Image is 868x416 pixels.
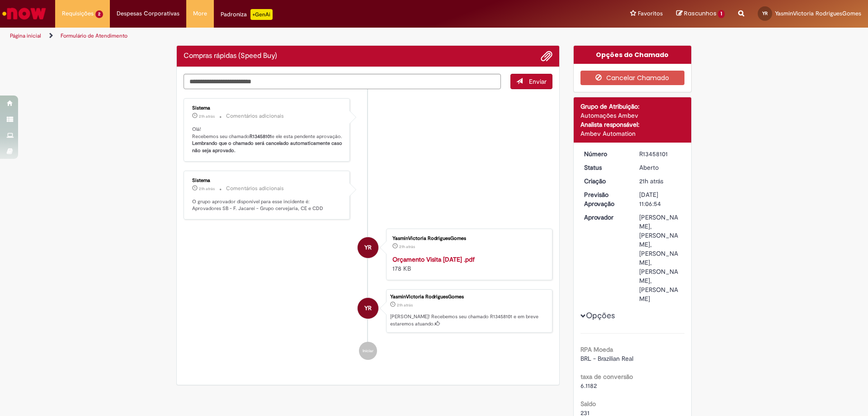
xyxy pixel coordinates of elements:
[580,102,685,111] div: Grupo de Atribuição:
[580,382,597,390] span: 6.1182
[364,297,372,319] span: YR
[184,289,552,333] li: YasminVictoria RodriguesGomes
[762,10,768,16] span: YR
[250,9,273,20] p: +GenAi
[580,354,633,363] span: BRL - Brazilian Real
[638,9,663,18] span: Favoritos
[392,255,543,273] div: 178 KB
[7,28,572,44] ul: Trilhas de página
[392,236,543,241] div: YasminVictoria RodriguesGomes
[639,190,681,208] div: [DATE] 11:06:54
[580,345,613,354] b: RPA Moeda
[10,32,41,39] a: Página inicial
[510,74,552,89] button: Enviar
[577,190,633,208] dt: Previsão Aprovação
[775,10,861,17] span: YasminVictoria RodriguesGomes
[577,177,633,186] dt: Criação
[358,298,378,319] div: YasminVictoria RodriguesGomes
[397,302,413,308] time: 28/08/2025 14:06:54
[390,294,547,300] div: YasminVictoria RodriguesGomes
[577,149,633,158] dt: Número
[193,9,207,18] span: More
[580,71,685,85] button: Cancelar Chamado
[580,111,685,120] div: Automações Ambev
[639,177,681,186] div: 28/08/2025 14:06:54
[574,46,692,64] div: Opções do Chamado
[577,213,633,222] dt: Aprovador
[529,77,547,86] span: Enviar
[95,10,103,18] span: 2
[184,89,552,369] ul: Histórico de tíquete
[364,237,372,258] span: YR
[580,400,596,408] b: Saldo
[117,9,179,18] span: Despesas Corporativas
[192,126,343,154] p: Olá! Recebemos seu chamado e ele esta pendente aprovação.
[192,140,344,154] b: Lembrando que o chamado será cancelado automaticamente caso não seja aprovado.
[199,186,215,191] time: 28/08/2025 14:07:06
[639,177,663,185] time: 28/08/2025 14:06:54
[639,163,681,172] div: Aberto
[580,120,685,129] div: Analista responsável:
[580,373,633,381] b: taxa de conversão
[226,112,284,120] small: Comentários adicionais
[639,213,681,303] div: [PERSON_NAME], [PERSON_NAME], [PERSON_NAME], [PERSON_NAME], [PERSON_NAME]
[718,10,725,18] span: 1
[62,9,94,18] span: Requisições
[399,244,415,249] time: 28/08/2025 13:59:33
[580,129,685,138] div: Ambev Automation
[358,237,378,258] div: YasminVictoria RodriguesGomes
[61,32,127,39] a: Formulário de Atendimento
[684,9,717,18] span: Rascunhos
[226,185,284,192] small: Comentários adicionais
[250,133,272,140] b: R13458101
[221,9,273,20] div: Padroniza
[639,149,681,158] div: R13458101
[184,74,501,89] textarea: Digite sua mensagem aqui...
[392,255,475,263] a: Orçamento Visita [DATE] .pdf
[397,302,413,308] span: 21h atrás
[399,244,415,249] span: 21h atrás
[192,198,343,212] p: O grupo aprovador disponível para esse incidente é: Aprovadores SB - F. Jacareí - Grupo cervejari...
[184,52,277,60] h2: Compras rápidas (Speed Buy) Histórico de tíquete
[390,313,547,327] p: [PERSON_NAME]! Recebemos seu chamado R13458101 e em breve estaremos atuando.
[199,114,215,119] span: 21h atrás
[199,114,215,119] time: 28/08/2025 14:07:06
[639,177,663,185] span: 21h atrás
[199,186,215,191] span: 21h atrás
[577,163,633,172] dt: Status
[1,5,47,23] img: ServiceNow
[676,10,725,18] a: Rascunhos
[192,178,343,183] div: Sistema
[192,105,343,111] div: Sistema
[541,50,552,62] button: Adicionar anexos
